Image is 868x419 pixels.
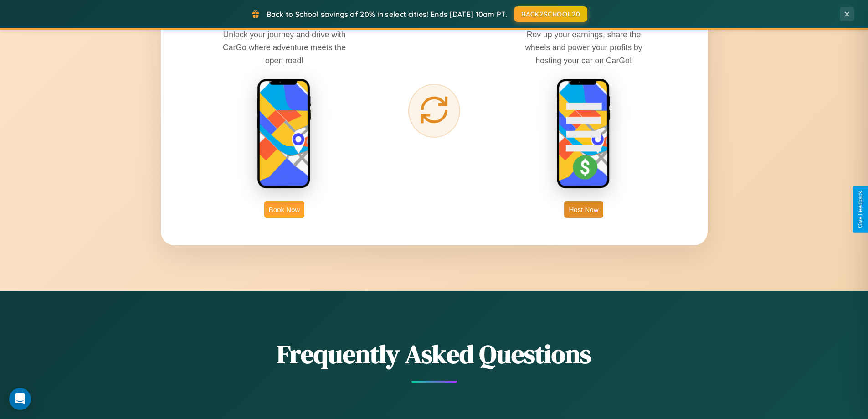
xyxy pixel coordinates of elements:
button: Book Now [264,201,304,218]
button: BACK2SCHOOL20 [514,6,587,22]
button: Host Now [564,201,603,218]
h2: Frequently Asked Questions [161,336,708,372]
img: rent phone [257,78,312,190]
p: Rev up your earnings, share the wheels and power your profits by hosting your car on CarGo! [515,28,652,67]
img: host phone [556,78,611,190]
div: Open Intercom Messenger [9,388,31,410]
div: Give Feedback [857,191,863,228]
p: Unlock your journey and drive with CarGo where adventure meets the open road! [216,28,353,67]
span: Back to School savings of 20% in select cities! Ends [DATE] 10am PT. [267,10,507,19]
